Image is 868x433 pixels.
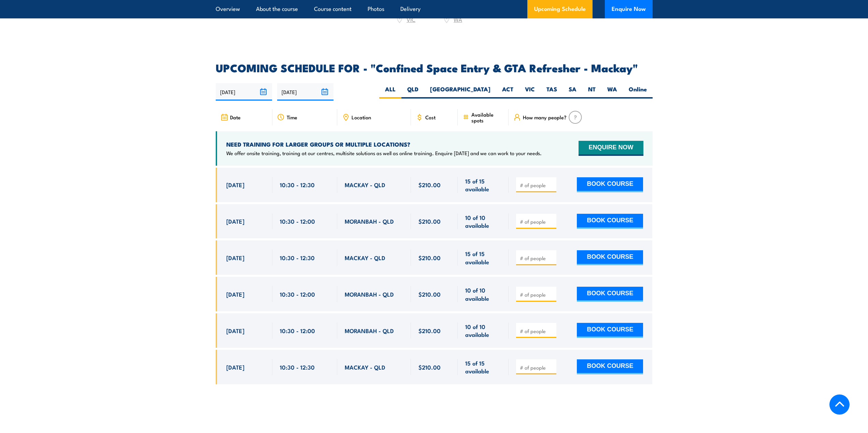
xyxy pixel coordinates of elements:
[582,85,601,99] label: NT
[418,290,441,298] span: $210.00
[226,290,244,298] span: [DATE]
[280,290,315,298] span: 10:30 - 12:00
[226,363,244,371] span: [DATE]
[465,323,501,339] span: 10 of 10 available
[465,213,501,229] span: 10 of 10 available
[226,327,244,334] span: [DATE]
[277,83,333,101] input: To date
[216,83,272,101] input: From date
[601,85,623,99] label: WA
[471,111,504,123] span: Available spots
[280,217,315,225] span: 10:30 - 12:00
[520,328,554,334] input: # of people
[418,254,441,262] span: $210.00
[345,217,394,225] span: MORANBAH - QLD
[577,359,643,374] button: BOOK COURSE
[418,363,441,371] span: $210.00
[577,323,643,338] button: BOOK COURSE
[226,181,244,189] span: [DATE]
[577,250,643,265] button: BOOK COURSE
[523,114,567,120] span: How many people?
[465,250,501,266] span: 15 of 15 available
[401,85,424,99] label: QLD
[465,286,501,302] span: 10 of 10 available
[520,255,554,262] input: # of people
[520,364,554,371] input: # of people
[418,217,441,225] span: $210.00
[577,287,643,302] button: BOOK COURSE
[280,327,315,334] span: 10:30 - 12:00
[345,327,394,334] span: MORANBAH - QLD
[226,150,542,156] p: We offer onsite training, training at our centres, multisite solutions as well as online training...
[465,177,501,193] span: 15 of 15 available
[623,85,653,99] label: Online
[345,254,385,262] span: MACKAY - QLD
[520,182,554,189] input: # of people
[280,363,315,371] span: 10:30 - 12:30
[424,85,496,99] label: [GEOGRAPHIC_DATA]
[520,218,554,225] input: # of people
[418,327,441,334] span: $210.00
[418,181,441,189] span: $210.00
[579,141,643,156] button: ENQUIRE NOW
[520,291,554,298] input: # of people
[230,114,241,120] span: Date
[465,359,501,375] span: 15 of 15 available
[577,214,643,229] button: BOOK COURSE
[352,114,371,120] span: Location
[226,254,244,262] span: [DATE]
[496,85,519,99] label: ACT
[280,181,315,189] span: 10:30 - 12:30
[216,63,653,72] h2: UPCOMING SCHEDULE FOR - "Confined Space Entry & GTA Refresher - Mackay"
[379,85,401,99] label: ALL
[425,114,436,120] span: Cost
[280,254,315,262] span: 10:30 - 12:30
[345,363,385,371] span: MACKAY - QLD
[287,114,297,120] span: Time
[226,217,244,225] span: [DATE]
[577,177,643,192] button: BOOK COURSE
[345,181,385,189] span: MACKAY - QLD
[541,85,563,99] label: TAS
[226,140,542,148] h4: NEED TRAINING FOR LARGER GROUPS OR MULTIPLE LOCATIONS?
[563,85,582,99] label: SA
[345,290,394,298] span: MORANBAH - QLD
[519,85,541,99] label: VIC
